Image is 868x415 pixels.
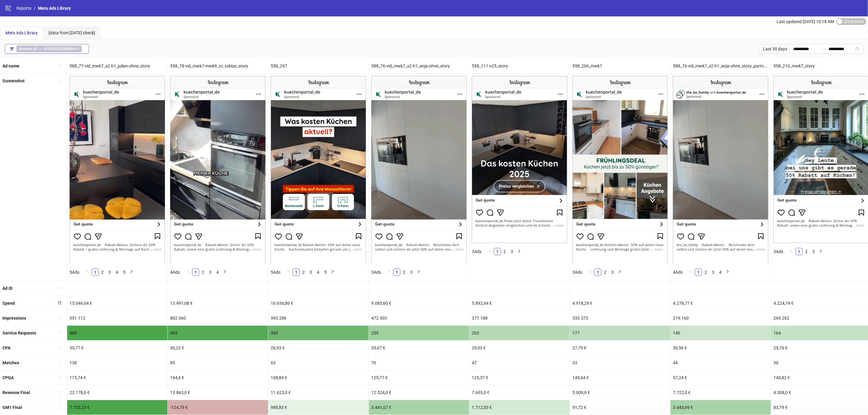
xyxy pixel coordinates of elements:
b: Spend [2,301,15,306]
button: left [84,269,91,276]
img: Screenshot 6903829703461 [170,76,266,263]
a: 3 [609,269,616,276]
b: Matches [2,360,19,365]
a: 3 [307,269,314,276]
div: 9.083,60 € [369,296,469,310]
li: Previous Page [84,269,91,276]
div: 125,37 € [469,370,570,385]
a: 2 [803,248,810,255]
div: 164,6 € [168,370,268,385]
b: CPA [2,345,10,350]
div: 558_78-vid_mwk7-mwk9_vc_tobias_story [168,59,268,73]
span: == [16,46,82,52]
button: left [688,269,695,276]
div: -124,79 € [168,400,268,415]
div: 130 [67,355,167,370]
div: 259 [369,326,469,340]
span: 3 Ads [572,270,582,275]
li: 3 [106,269,113,276]
span: swap-right [821,46,826,51]
li: Next Page [724,269,731,276]
span: sort-ascending [57,286,62,290]
li: Next Page [221,269,228,276]
b: 10152552028868411 [43,47,79,51]
div: 593.286 [268,311,369,325]
div: 4.918,29 € [570,296,670,310]
div: 177 [570,326,670,340]
a: 2 [200,269,206,276]
div: 1.712,53 € [469,400,570,415]
img: Screenshot 6903829702461 [271,76,366,263]
div: 115,74 € [67,370,167,385]
li: 2 [602,269,609,276]
div: 333.573 [570,311,670,325]
div: 395 [268,326,369,340]
div: 168,84 € [268,370,369,385]
span: Meta Ads Library [5,30,38,35]
img: Screenshot 6903829703261 [371,76,467,263]
div: 558_266_mwk7 [570,59,670,73]
span: to [821,46,826,51]
li: Previous Page [486,248,494,255]
span: left [86,270,90,273]
a: 5 [322,269,329,276]
div: 27,79 € [570,341,670,355]
li: 3 [709,269,717,276]
div: 30,77 € [67,341,167,355]
span: [data from [DATE] check] [49,30,95,35]
span: left [689,270,693,273]
img: Screenshot 6903829701661 [70,76,165,263]
div: 588_76-vid_mwk7_s2-h1_anja-ohne_story_partnership [671,59,771,73]
div: 140 [671,326,771,340]
a: 3 [106,269,113,276]
div: 30,22 € [168,341,268,355]
div: 85 [168,355,268,370]
a: 2 [300,269,307,276]
a: 1 [393,269,400,276]
button: right [221,269,228,276]
li: 2 [501,248,508,255]
button: right [415,269,422,276]
span: 5 Ads [70,270,79,275]
button: right [724,269,731,276]
img: Screenshot 6903829707661 [572,76,668,263]
div: 63 [268,355,369,370]
a: 2 [501,248,508,255]
li: Previous Page [688,269,695,276]
button: left [285,269,293,276]
span: left [790,249,794,253]
span: sort-ascending [57,331,62,335]
li: 5 [322,269,329,276]
a: 4 [717,269,724,276]
div: 7.132,23 € [67,400,167,415]
div: 26,93 € [268,341,369,355]
div: 91,72 € [570,400,670,415]
a: 3 [509,248,515,255]
button: left [486,248,494,255]
li: 3 [810,248,817,255]
li: Previous Page [285,269,293,276]
li: Next Page [415,269,422,276]
b: GM1 Final [2,405,22,410]
span: right [130,270,133,273]
li: 4 [214,269,221,276]
span: right [223,270,227,273]
span: sort-ascending [57,376,62,380]
li: Previous Page [185,269,192,276]
a: Reports [15,5,33,12]
span: sort-ascending [57,316,62,320]
div: 44 [671,355,771,370]
button: left [587,269,594,276]
a: 2 [602,269,609,276]
span: sort-descending [57,301,62,305]
li: 1 [594,269,602,276]
div: 13.991,08 € [168,296,268,310]
span: sort-ascending [57,64,62,68]
a: 1 [695,269,702,276]
div: 203 [469,326,570,340]
a: 1 [494,248,501,255]
div: 30,56 € [671,341,771,355]
li: 3 [408,269,415,276]
a: 3 [408,269,415,276]
div: 15.046,64 € [67,296,167,310]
